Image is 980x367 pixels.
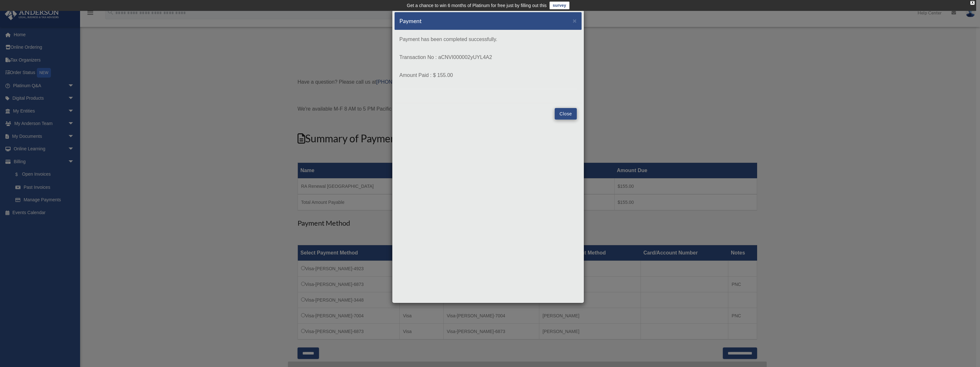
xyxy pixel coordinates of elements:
h5: Payment [399,17,422,25]
button: Close [555,108,577,120]
span: × [573,17,577,24]
p: Amount Paid : $ 155.00 [399,71,577,80]
p: Payment has been completed successfully. [399,35,577,44]
div: Get a chance to win 6 months of Platinum for free just by filling out this [407,2,547,9]
div: close [970,1,975,5]
a: survey [550,2,569,9]
button: Close [573,17,577,24]
p: Transaction No : aCNVI000002yUYL4A2 [399,53,577,62]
